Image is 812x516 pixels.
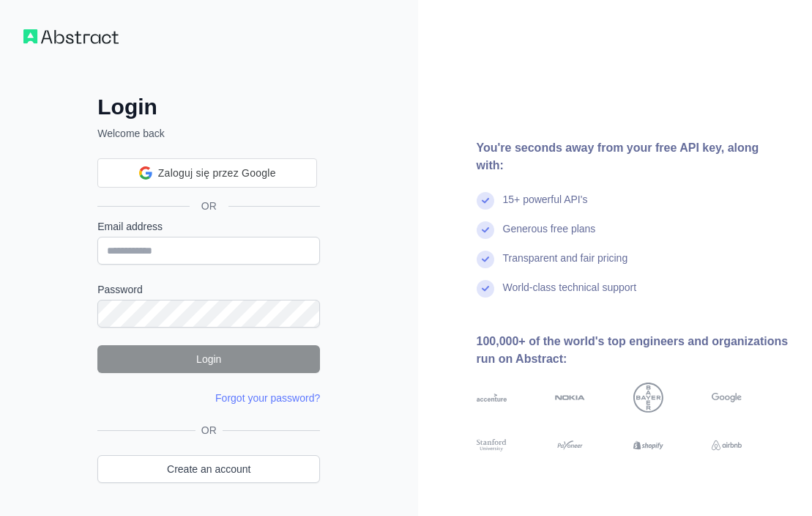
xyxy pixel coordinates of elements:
img: nokia [555,383,585,413]
img: check mark [477,221,494,239]
label: Password [97,282,320,297]
img: bayer [633,383,663,413]
a: Forgot your password? [215,392,320,404]
a: Create an account [97,455,320,483]
div: Generous free plans [503,221,596,251]
span: Zaloguj się przez Google [158,166,276,181]
img: google [712,383,742,413]
span: OR [190,199,228,213]
img: payoneer [555,438,585,453]
img: shopify [633,438,663,453]
img: check mark [477,192,494,210]
img: check mark [477,280,494,298]
div: Transparent and fair pricing [503,251,628,280]
img: stanford university [477,438,507,453]
span: OR [195,423,223,438]
h2: Login [97,94,320,120]
img: accenture [477,383,507,413]
div: World-class technical support [503,280,637,309]
img: check mark [477,251,494,268]
p: Welcome back [97,126,320,141]
div: Zaloguj się przez Google [97,158,317,188]
div: 15+ powerful API's [503,192,588,221]
div: You're seconds away from your free API key, along with: [477,139,789,174]
label: Email address [97,219,320,234]
img: airbnb [712,438,742,453]
div: 100,000+ of the world's top engineers and organizations run on Abstract: [477,333,789,368]
img: Workflow [23,29,119,44]
button: Login [97,345,320,373]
